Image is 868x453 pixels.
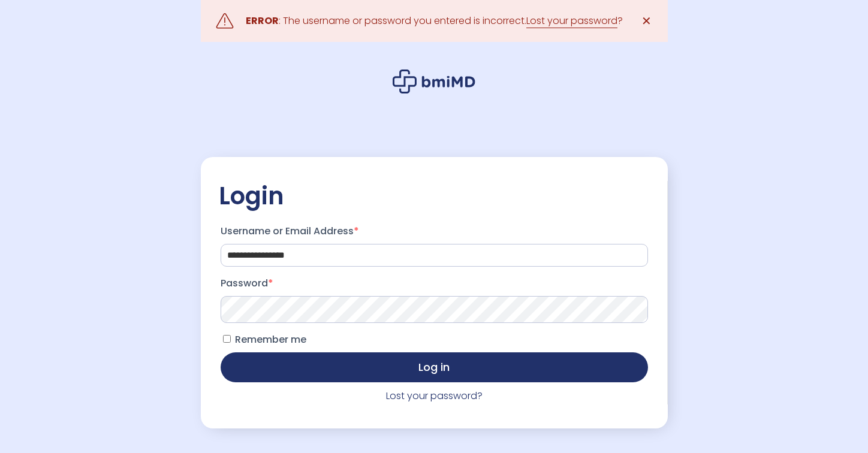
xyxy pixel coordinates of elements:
div: : The username or password you entered is incorrect. ? [246,13,623,29]
span: ✕ [641,13,652,29]
span: Remember me [235,333,306,346]
a: Lost your password? [386,389,483,403]
label: Username or Email Address [221,222,648,241]
h2: Login [219,181,650,211]
button: Log in [221,352,648,382]
strong: ERROR [246,14,279,28]
a: Lost your password [526,14,617,28]
input: Remember me [223,335,231,343]
a: ✕ [635,9,659,33]
label: Password [221,274,648,293]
